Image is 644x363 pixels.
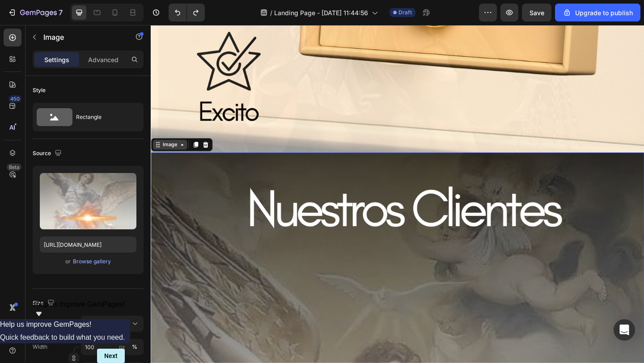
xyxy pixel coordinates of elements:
span: or [65,256,71,267]
p: Image [43,32,119,42]
span: Draft [398,8,412,17]
div: Source [33,148,64,160]
p: Advanced [88,55,119,64]
button: px [129,342,140,352]
div: 450 [8,95,21,102]
div: Upgrade to publish [563,8,633,17]
div: Beta [7,164,21,171]
p: Settings [44,55,69,64]
button: Show survey - Help us improve GemPages! [34,300,125,319]
span: Help us improve GemPages! [34,300,125,308]
div: % [132,343,137,351]
div: Size [33,297,56,309]
span: / [270,8,272,17]
img: preview-image [40,173,136,229]
span: Landing Page - [DATE] 11:44:56 [274,8,368,17]
button: Upgrade to publish [555,4,640,21]
button: Browse gallery [72,257,111,266]
div: Rectangle [76,107,131,127]
div: Style [33,86,46,94]
div: Open Intercom Messenger [614,319,635,341]
span: Save [530,9,544,17]
iframe: Design area [151,25,644,363]
input: https://example.com/image.jpg [40,236,136,253]
div: Undo/Redo [169,4,205,21]
p: 7 [59,7,63,18]
button: Save [522,4,551,21]
div: Browse gallery [73,257,111,266]
button: 7 [4,4,67,21]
